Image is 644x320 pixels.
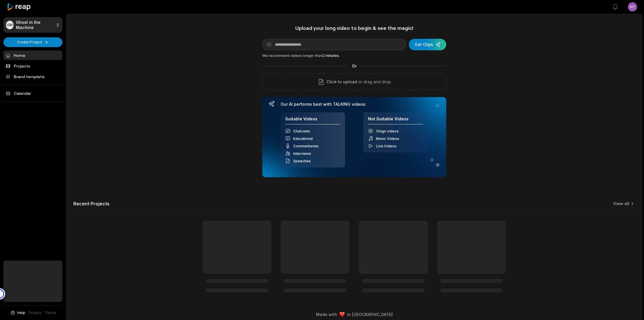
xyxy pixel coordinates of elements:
h1: Upload your long video to begin & see the magic! [262,25,446,31]
button: Get Clips [409,39,446,50]
span: Interviews [293,151,311,156]
p: or drag and drop [357,78,391,85]
a: Terms [45,310,56,315]
span: Click to upload [326,78,357,85]
span: Help [17,310,25,315]
span: Or [347,63,361,69]
a: Privacy [29,310,41,315]
div: We recommend videos longer than . [262,53,446,58]
a: Brand template [3,72,62,81]
a: Projects [3,61,62,71]
h3: Our AI performs best with TALKING videos: [281,102,428,107]
span: Educational [293,136,313,141]
span: Commentaries [293,144,319,148]
a: Calendar [3,88,62,98]
h4: Suitable Videos [285,116,340,125]
span: Music Videos [376,136,399,141]
h4: Not Suitable Videos [368,116,423,125]
button: Create Project [3,37,62,47]
div: GM [6,21,14,29]
span: Live Videos [376,144,396,148]
div: Made with in [GEOGRAPHIC_DATA] [72,311,637,317]
a: Home [3,51,62,60]
span: Chatcasts [293,129,310,133]
p: Ghost in the Machine [16,20,53,30]
h2: Recent Projects [73,201,110,207]
span: Speeches [293,159,311,163]
span: Vlogs videos [376,129,399,133]
button: Help [10,310,25,315]
img: heart emoji [340,312,345,317]
a: View all [613,201,629,207]
span: 2 minutes [322,53,339,58]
